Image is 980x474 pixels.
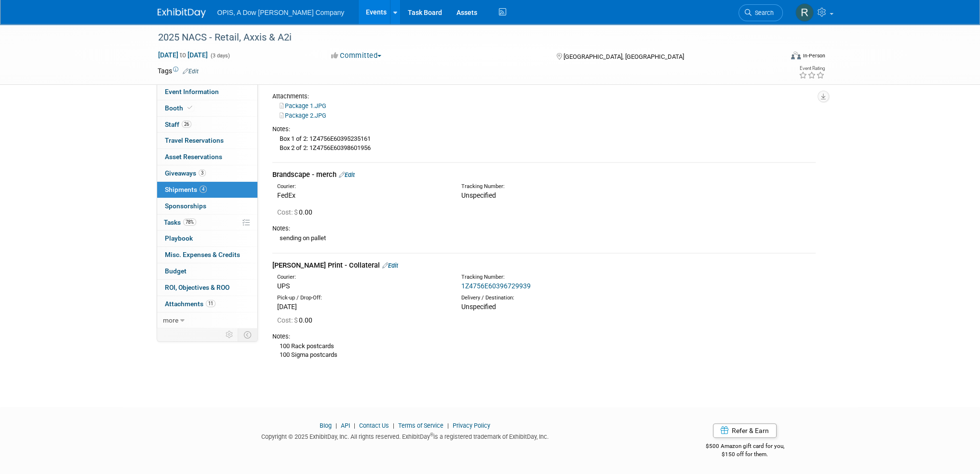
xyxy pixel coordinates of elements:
div: Notes: [272,125,816,134]
div: Pick-up / Drop-Off: [277,294,447,302]
img: Format-Inperson.png [791,52,801,59]
span: 0.00 [277,208,316,216]
div: $150 off for them. [667,450,823,459]
span: Misc. Expenses & Credits [165,251,240,258]
span: Asset Reservations [165,153,222,161]
span: 0.00 [277,316,316,324]
span: [GEOGRAPHIC_DATA], [GEOGRAPHIC_DATA] [564,53,684,60]
div: FedEx [277,190,447,200]
span: Budget [165,267,187,275]
span: Playbook [165,234,193,242]
span: Event Information [165,88,219,95]
div: $500 Amazon gift card for you, [667,436,823,458]
div: Tracking Number: [461,183,677,190]
div: sending on pallet [272,233,816,243]
a: Shipments4 [157,182,257,198]
span: Tasks [164,218,196,226]
div: Copyright © 2025 ExhibitDay, Inc. All rights reserved. ExhibitDay is a registered trademark of Ex... [158,430,653,441]
span: [DATE] [DATE] [158,51,208,59]
a: 1Z4756E60396729939 [461,282,531,290]
a: Asset Reservations [157,149,257,165]
span: Search [752,9,774,16]
a: Budget [157,263,257,279]
div: Notes: [272,224,816,233]
span: | [390,422,397,429]
div: Brandscape - merch [272,170,816,180]
div: [DATE] [277,302,447,311]
a: Blog [320,422,332,429]
a: Sponsorships [157,198,257,214]
a: Staff26 [157,117,257,133]
button: Committed [328,51,385,61]
span: 78% [183,218,196,226]
a: Edit [339,171,355,178]
a: Booth [157,100,257,116]
div: [PERSON_NAME] Print - Collateral [272,260,816,271]
span: Shipments [165,186,207,193]
a: Privacy Policy [453,422,490,429]
a: Edit [183,68,199,75]
span: Staff [165,121,191,128]
td: Toggle Event Tabs [238,328,257,341]
img: Renee Ortner [795,3,814,22]
span: Cost: $ [277,316,299,324]
span: 4 [200,186,207,193]
a: Misc. Expenses & Credits [157,247,257,263]
span: | [351,422,358,429]
span: | [445,422,451,429]
span: OPIS, A Dow [PERSON_NAME] Company [217,9,345,16]
div: Tracking Number: [461,273,677,281]
a: more [157,312,257,328]
div: 100 Rack postcards 100 Sigma postcards [272,341,816,360]
sup: ® [430,432,433,437]
a: API [341,422,350,429]
div: Box 1 of 2: 1Z4756E60395235161 Box 2 of 2: 1Z4756E60398601956 [272,134,816,152]
span: Unspecified [461,191,496,199]
a: Contact Us [359,422,389,429]
td: Tags [158,66,199,76]
div: UPS [277,281,447,291]
a: Event Information [157,84,257,100]
span: 26 [182,121,191,128]
span: Giveaways [165,169,206,177]
a: Package 2.JPG [280,112,326,119]
a: Edit [382,262,398,269]
span: more [163,316,178,324]
a: Terms of Service [398,422,443,429]
a: Travel Reservations [157,133,257,149]
div: Attachments: [272,92,816,101]
div: Event Format [726,50,825,65]
a: Tasks78% [157,215,257,230]
span: Attachments [165,300,215,308]
div: In-Person [802,52,825,59]
span: (3 days) [210,53,230,59]
span: 3 [199,169,206,176]
td: Personalize Event Tab Strip [221,328,238,341]
span: Sponsorships [165,202,206,210]
a: ROI, Objectives & ROO [157,280,257,296]
a: Search [738,4,783,21]
span: ROI, Objectives & ROO [165,284,229,291]
div: Notes: [272,332,816,341]
div: 2025 NACS - Retail, Axxis & A2i [155,29,768,46]
span: Booth [165,104,194,112]
a: Package 1.JPG [280,102,326,109]
a: Attachments11 [157,296,257,312]
div: Courier: [277,273,447,281]
span: Unspecified [461,303,496,311]
div: Delivery / Destination: [461,294,631,302]
span: Cost: $ [277,208,299,216]
a: Refer & Earn [713,423,777,438]
div: Courier: [277,183,447,190]
a: Playbook [157,230,257,246]
img: ExhibitDay [158,8,206,18]
div: Event Rating [798,66,824,71]
span: 11 [206,300,215,307]
span: to [178,51,188,59]
i: Booth reservation complete [188,105,192,110]
span: | [333,422,339,429]
span: Travel Reservations [165,136,224,144]
a: Giveaways3 [157,165,257,181]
